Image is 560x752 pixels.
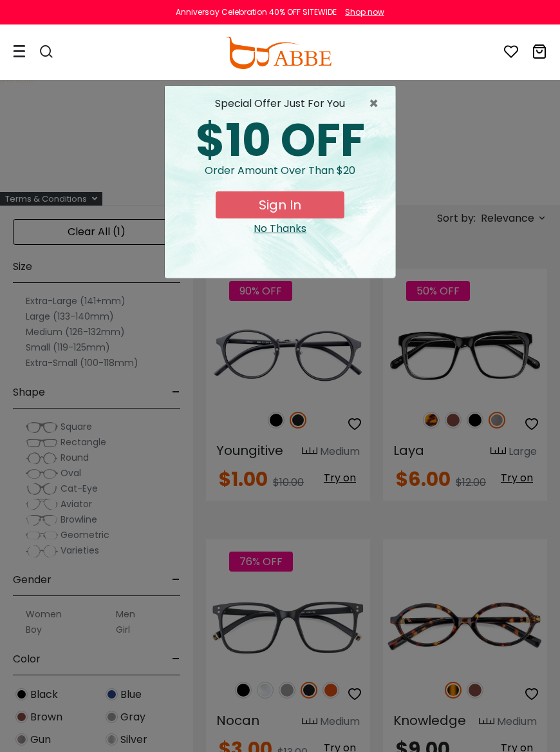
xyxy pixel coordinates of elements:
[175,118,385,163] div: $10 OFF
[175,96,385,111] div: special offer just for you
[175,163,385,191] div: Order amount over than $20
[345,6,384,18] div: Shop now
[339,6,384,17] a: Shop now
[369,96,385,111] span: ×
[226,37,331,69] img: abbeglasses.com
[216,191,344,218] button: Sign In
[176,6,337,18] div: Anniversay Celebration 40% OFF SITEWIDE
[369,96,385,111] button: Close
[175,221,385,236] div: Close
